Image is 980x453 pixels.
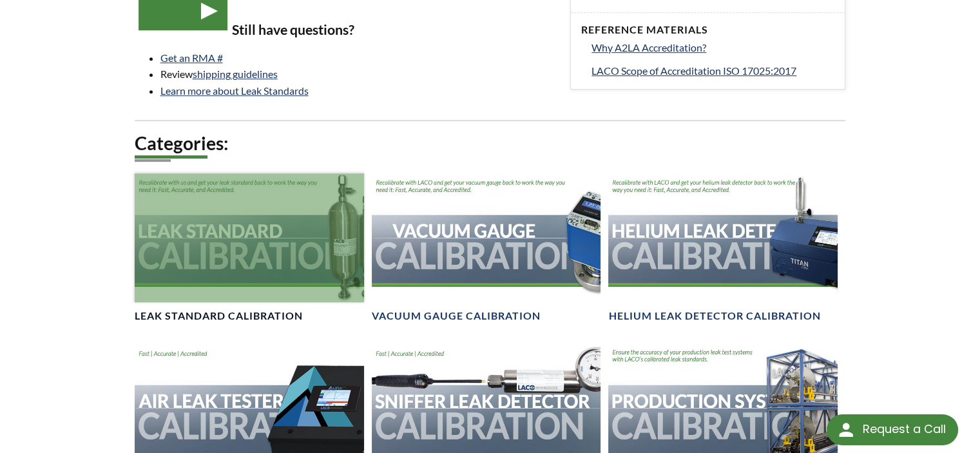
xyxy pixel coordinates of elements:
a: Helium Leak Detector headerHelium Leak Detector Calibration [608,173,838,323]
a: Why A2LA Accreditation? [591,39,834,56]
a: shipping guidelines [193,68,278,80]
h4: Helium Leak Detector Calibration [608,309,820,323]
h2: Categories: [135,131,846,155]
a: Header showing a vacuum gaugeVacuum Gauge Calibration [372,173,601,323]
li: Review [160,66,555,82]
h4: Reference Materials [581,23,834,37]
span: LACO Scope of Accreditation ISO 17025:2017 [591,64,796,77]
div: Request a Call [862,414,945,444]
a: Learn more about Leak Standards [160,84,309,97]
a: Leak Standard Calibration headerLeak Standard Calibration [135,173,364,323]
span: Why A2LA Accreditation? [591,41,706,53]
a: Get an RMA # [160,52,223,64]
h4: Vacuum Gauge Calibration [372,309,541,323]
div: Request a Call [827,414,958,445]
img: round button [836,419,856,440]
a: LACO Scope of Accreditation ISO 17025:2017 [591,63,834,79]
h4: Leak Standard Calibration [135,309,303,323]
